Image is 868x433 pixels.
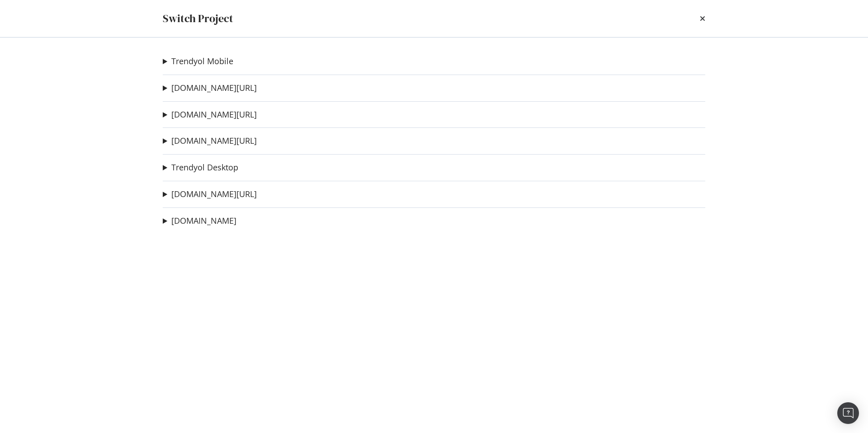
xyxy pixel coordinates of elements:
[163,82,257,94] summary: [DOMAIN_NAME][URL]
[837,402,859,424] div: Open Intercom Messenger
[163,135,257,147] summary: [DOMAIN_NAME][URL]
[171,56,233,66] a: Trendyol Mobile
[163,11,233,26] div: Switch Project
[163,56,233,67] summary: Trendyol Mobile
[171,216,236,226] a: [DOMAIN_NAME]
[171,189,257,199] a: [DOMAIN_NAME][URL]
[171,83,257,93] a: [DOMAIN_NAME][URL]
[171,110,257,119] a: [DOMAIN_NAME][URL]
[700,11,705,26] div: times
[163,188,257,200] summary: [DOMAIN_NAME][URL]
[171,136,257,146] a: [DOMAIN_NAME][URL]
[163,215,236,227] summary: [DOMAIN_NAME]
[171,163,238,172] a: Trendyol Desktop
[163,162,238,174] summary: Trendyol Desktop
[163,109,257,121] summary: [DOMAIN_NAME][URL]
